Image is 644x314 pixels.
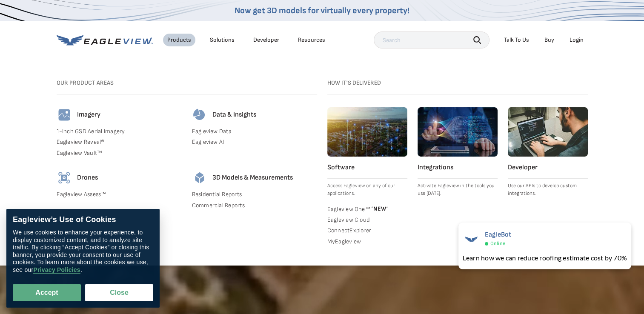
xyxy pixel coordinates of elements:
a: Integrations Activate Eagleview in the tools you use [DATE]. [418,107,498,197]
a: Buy [544,36,554,44]
a: Eagleview Assess™ [57,191,182,198]
h3: Our Product Areas [57,79,317,87]
p: Access Eagleview on any of our applications. [327,182,407,197]
a: MyEagleview [327,238,407,245]
img: EagleBot [463,231,480,248]
a: Eagleview Reveal® [57,138,182,146]
span: Online [490,240,505,247]
img: 3d-models-icon.svg [192,170,207,186]
p: Activate Eagleview in the tools you use [DATE]. [418,182,498,197]
span: EagleBot [485,231,512,239]
h4: Imagery [77,111,100,119]
button: Accept [13,284,81,301]
p: Use our APIs to develop custom integrations. [508,182,588,197]
a: Now get 3D models for virtually every property! [235,6,409,16]
img: drones-icon.svg [57,170,72,186]
h4: Data & Insights [212,111,256,119]
a: Residential Reports [192,191,317,198]
h4: Drones [77,174,98,182]
img: data-icon.svg [192,107,207,123]
div: Solutions [210,36,235,44]
h4: Software [327,163,407,172]
img: software.webp [327,107,407,157]
a: Privacy Policies [33,266,80,274]
h4: Integrations [418,163,498,172]
a: Eagleview Vault™ [57,149,182,157]
div: Talk To Us [504,36,529,44]
a: Eagleview Cloud [327,216,407,224]
button: Close [85,284,153,301]
div: Eagleview’s Use of Cookies [13,215,153,225]
a: Eagleview AI [192,138,317,146]
a: Commercial Reports [192,202,317,209]
h4: 3D Models & Measurements [212,174,293,182]
input: Search [374,31,489,49]
img: integrations.webp [418,107,498,157]
img: imagery-icon.svg [57,107,72,123]
div: Learn how we can reduce roofing estimate cost by 70% [463,253,627,263]
a: ConnectExplorer [327,227,407,234]
h4: Developer [508,163,588,172]
a: Developer Use our APIs to develop custom integrations. [508,107,588,197]
img: developer.webp [508,107,588,157]
h3: How it's Delivered [327,79,588,87]
div: Login [570,36,584,44]
a: Developer [253,36,279,44]
a: 1-Inch GSD Aerial Imagery [57,128,182,135]
div: Products [167,36,191,44]
span: NEW [370,205,388,212]
div: We use cookies to enhance your experience, to display customized content, and to analyze site tra... [13,229,153,274]
a: Eagleview Data [192,128,317,135]
div: Resources [298,36,325,44]
a: Eagleview One™ *NEW* [327,204,407,213]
